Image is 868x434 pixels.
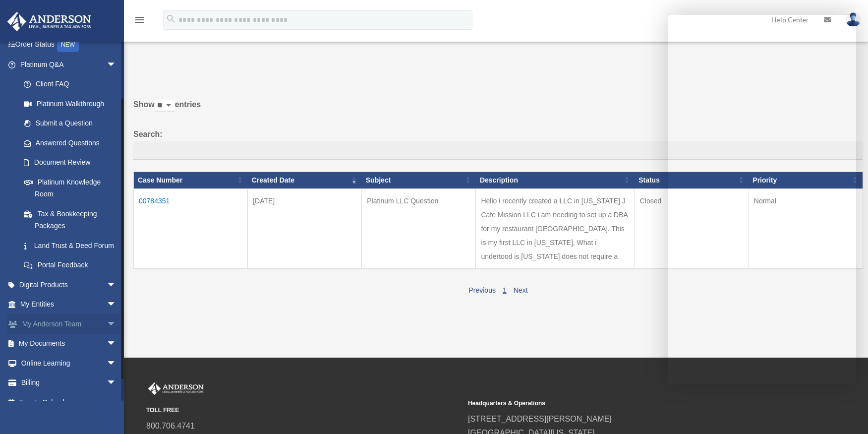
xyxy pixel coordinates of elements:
a: Land Trust & Deed Forum [14,236,126,255]
label: Search: [133,127,863,160]
a: Tax & Bookkeeping Packages [14,204,126,236]
a: Platinum Walkthrough [14,94,126,114]
a: Previous [468,286,495,294]
a: 800.706.4741 [146,422,195,430]
span: arrow_drop_down [107,314,126,334]
a: Client FAQ [14,74,126,94]
a: Platinum Knowledge Room [14,172,126,204]
td: Platinum LLC Question [362,188,476,269]
span: arrow_drop_down [107,295,126,315]
th: Subject: activate to sort column ascending [362,172,476,189]
td: 00784351 [134,188,248,269]
iframe: Chat Window [668,15,856,384]
a: Online Learningarrow_drop_down [7,353,131,373]
a: menu [134,17,146,26]
td: [DATE] [248,188,362,269]
th: Case Number: activate to sort column ascending [134,172,248,189]
i: search [166,13,176,24]
i: menu [134,14,146,26]
a: Next [514,286,528,294]
label: Show entries [133,98,863,122]
a: Portal Feedback [14,255,126,275]
td: Closed [635,188,749,269]
span: arrow_drop_down [107,373,126,393]
img: Anderson Advisors Platinum Portal [146,382,206,395]
span: arrow_drop_down [107,55,126,75]
a: [STREET_ADDRESS][PERSON_NAME] [468,415,612,423]
a: Digital Productsarrow_drop_down [7,275,131,295]
a: Billingarrow_drop_down [7,373,131,393]
span: arrow_drop_down [107,353,126,373]
a: My Anderson Teamarrow_drop_down [7,314,131,334]
a: Answered Questions [14,133,121,153]
a: My Documentsarrow_drop_down [7,334,131,354]
select: Showentries [155,100,175,112]
th: Status: activate to sort column ascending [635,172,749,189]
a: 1 [503,286,507,294]
a: Document Review [14,153,126,173]
a: Events Calendar [7,392,131,412]
input: Search: [133,141,863,160]
a: My Entitiesarrow_drop_down [7,295,131,314]
a: Platinum Q&Aarrow_drop_down [7,55,126,74]
a: Submit a Question [14,114,126,133]
td: Hello i recently created a LLC in [US_STATE] J Cafe Mission LLC i am needing to set up a DBA for ... [476,188,635,269]
img: Anderson Advisors Platinum Portal [4,12,94,31]
th: Description: activate to sort column ascending [476,172,635,189]
img: User Pic [846,12,861,27]
span: arrow_drop_down [107,334,126,354]
div: NEW [57,37,79,52]
small: TOLL FREE [146,405,461,416]
th: Created Date: activate to sort column ascending [248,172,362,189]
span: arrow_drop_down [107,275,126,295]
a: Order StatusNEW [7,35,131,55]
small: Headquarters & Operations [468,398,783,409]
